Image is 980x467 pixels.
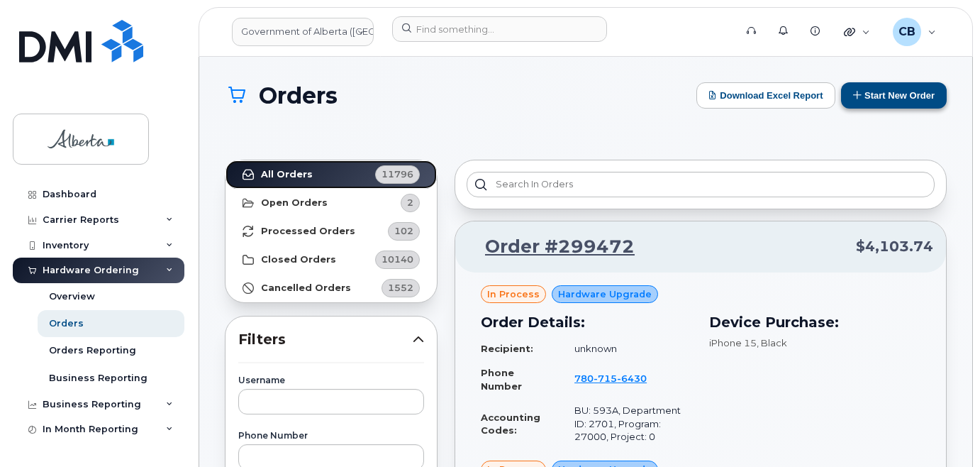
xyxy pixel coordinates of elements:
[757,337,787,348] span: , Black
[709,312,920,333] h3: Device Purchase:
[709,337,757,348] span: iPhone 15
[261,226,355,237] strong: Processed Orders
[225,189,437,217] a: Open Orders2
[856,236,933,257] span: $4,103.74
[467,172,935,197] input: Search in orders
[382,167,413,181] span: 11796
[481,412,540,436] strong: Accounting Codes:
[841,82,947,109] button: Start New Order
[574,373,647,384] span: 780
[696,82,835,109] button: Download Excel Report
[481,367,522,392] strong: Phone Number
[394,224,413,238] span: 102
[238,432,424,440] label: Phone Number
[487,287,540,301] span: in process
[388,281,413,295] span: 1552
[558,287,652,301] span: Hardware Upgrade
[382,253,413,266] span: 10140
[574,373,664,384] a: 7807156430
[481,343,533,354] strong: Recipient:
[225,246,437,274] a: Closed Orders10140
[225,160,437,189] a: All Orders11796
[562,336,692,361] td: unknown
[617,373,647,384] span: 6430
[261,282,351,294] strong: Cancelled Orders
[261,254,336,265] strong: Closed Orders
[594,373,617,384] span: 715
[407,196,413,209] span: 2
[238,376,424,385] label: Username
[481,312,692,333] h3: Order Details:
[225,217,437,246] a: Processed Orders102
[225,274,437,302] a: Cancelled Orders1552
[259,83,338,108] span: Orders
[562,398,692,449] td: BU: 593A, Department ID: 2701, Program: 27000, Project: 0
[238,329,413,350] span: Filters
[261,197,328,209] strong: Open Orders
[468,234,635,260] a: Order #299472
[261,169,313,180] strong: All Orders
